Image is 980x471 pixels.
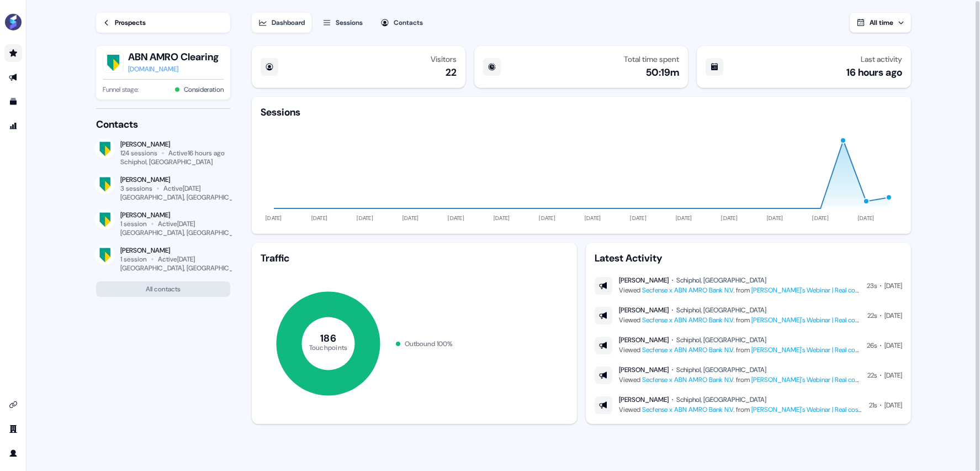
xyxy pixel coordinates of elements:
div: Active 16 hours ago [168,149,225,158]
tspan: [DATE] [539,214,555,222]
div: [PERSON_NAME] [619,336,669,344]
div: [PERSON_NAME] [619,276,669,285]
tspan: [DATE] [766,214,783,222]
div: [PERSON_NAME] [619,306,669,315]
a: Go to attribution [4,117,22,135]
div: [PERSON_NAME] [120,246,230,255]
a: Go to integrations [4,396,22,414]
div: [DATE] [884,310,902,321]
div: Traffic [261,252,568,265]
button: ABN AMRO Clearing [128,50,219,64]
button: Sessions [316,13,369,33]
div: Schiphol, [GEOGRAPHIC_DATA] [676,336,766,344]
div: 23s [867,280,877,291]
tspan: [DATE] [857,214,874,222]
div: [DATE] [884,370,902,381]
div: 22 [446,66,457,79]
div: Active [DATE] [158,255,195,264]
div: Last activity [861,55,902,64]
a: Go to prospects [4,44,22,62]
div: 50:19m [646,66,679,79]
div: [DATE] [884,280,902,291]
div: Active [DATE] [163,184,200,193]
tspan: [DATE] [721,214,738,222]
div: Latest Activity [595,252,902,265]
div: [DATE] [884,400,902,411]
a: Secfense x ABN AMRO Bank N.V. [642,375,734,384]
a: [PERSON_NAME]'s Webinar | Real cost of Passwords [751,346,900,354]
tspan: [DATE] [493,214,510,222]
div: Visitors [431,55,457,64]
div: Sessions [261,106,300,119]
tspan: [DATE] [812,214,829,222]
div: 21s [869,400,877,411]
a: Secfense x ABN AMRO Bank N.V. [642,316,734,325]
div: 26s [867,340,877,351]
div: Schiphol, [GEOGRAPHIC_DATA] [676,365,766,374]
tspan: [DATE] [448,214,464,222]
div: 124 sessions [120,149,157,158]
tspan: [DATE] [311,214,327,222]
span: Funnel stage: [103,84,139,95]
div: [GEOGRAPHIC_DATA], [GEOGRAPHIC_DATA] [120,228,250,237]
div: 22s [867,310,877,321]
div: Schiphol, [GEOGRAPHIC_DATA] [676,306,766,315]
div: 1 session [120,255,147,264]
div: Dashboard [272,17,305,28]
div: Schiphol, [GEOGRAPHIC_DATA] [120,158,213,166]
div: Contacts [96,118,230,131]
a: [PERSON_NAME]'s Webinar | Real cost of Passwords [751,286,900,295]
div: 1 session [120,219,147,228]
div: Outbound 100 % [405,338,453,349]
div: 22s [867,370,877,381]
div: [PERSON_NAME] [120,211,230,219]
div: Schiphol, [GEOGRAPHIC_DATA] [676,276,766,285]
a: Go to team [4,420,22,438]
tspan: [DATE] [630,214,647,222]
div: Sessions [336,17,363,28]
button: All time [850,13,911,33]
div: [GEOGRAPHIC_DATA], [GEOGRAPHIC_DATA] [120,193,250,202]
div: Viewed from [619,344,860,355]
div: Prospects [115,17,146,28]
div: 16 hours ago [846,66,902,79]
a: Go to outbound experience [4,69,22,86]
tspan: [DATE] [357,214,373,222]
div: Viewed from [619,404,862,415]
a: Prospects [96,13,230,33]
tspan: 186 [320,332,336,345]
a: [DOMAIN_NAME] [128,64,219,75]
div: [PERSON_NAME] [120,140,225,149]
button: All contacts [96,281,230,297]
a: Secfense x ABN AMRO Bank N.V. [642,346,734,354]
div: [PERSON_NAME] [120,175,230,184]
div: Schiphol, [GEOGRAPHIC_DATA] [676,395,766,404]
a: Secfense x ABN AMRO Bank N.V. [642,405,734,414]
button: Dashboard [252,13,311,33]
tspan: [DATE] [584,214,601,222]
button: Contacts [374,13,430,33]
div: Active [DATE] [158,219,195,228]
div: [PERSON_NAME] [619,365,669,374]
a: [PERSON_NAME]'s Webinar | Real cost of Passwords [751,405,900,414]
div: 3 sessions [120,184,152,193]
div: Viewed from [619,285,860,296]
tspan: [DATE] [266,214,282,222]
a: [PERSON_NAME]'s Webinar | Real cost of Passwords [751,375,900,384]
a: Go to templates [4,93,22,111]
a: Go to profile [4,444,22,462]
a: Secfense x ABN AMRO Bank N.V. [642,286,734,295]
button: Consideration [184,84,224,95]
tspan: Touchpoints [309,343,347,352]
a: [PERSON_NAME]'s Webinar | Real cost of Passwords [751,316,900,325]
div: [GEOGRAPHIC_DATA], [GEOGRAPHIC_DATA] [120,264,250,273]
div: [DATE] [884,340,902,351]
div: Contacts [394,17,423,28]
div: Viewed from [619,315,861,326]
div: Total time spent [624,55,679,64]
div: Viewed from [619,374,861,385]
div: [PERSON_NAME] [619,395,669,404]
tspan: [DATE] [402,214,419,222]
span: All time [870,18,893,27]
